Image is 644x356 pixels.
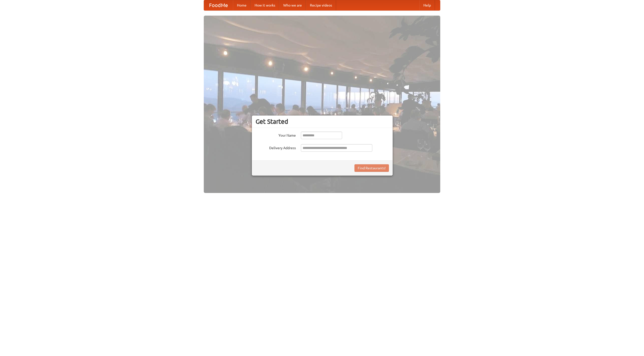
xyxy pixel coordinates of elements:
a: Who we are [279,0,306,10]
a: How it works [251,0,279,10]
a: Recipe videos [306,0,336,10]
h3: Get Started [256,118,389,125]
a: FoodMe [204,0,233,10]
a: Home [233,0,251,10]
button: Find Restaurants! [354,164,389,172]
label: Delivery Address [256,144,296,150]
label: Your Name [256,132,296,138]
a: Help [419,0,435,10]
